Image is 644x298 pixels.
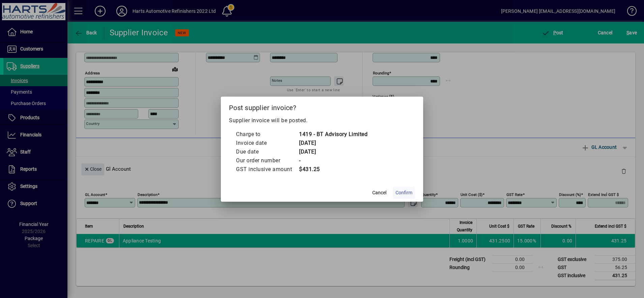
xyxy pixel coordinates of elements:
td: Our order number [236,156,299,165]
td: - [299,156,368,165]
td: Invoice date [236,139,299,147]
td: Charge to [236,130,299,139]
td: 1419 - BT Advisory Limited [299,130,368,139]
span: Cancel [372,189,386,196]
button: Cancel [369,187,390,199]
td: $431.25 [299,165,368,174]
td: [DATE] [299,139,368,147]
td: GST inclusive amount [236,165,299,174]
p: Supplier invoice will be posted. [229,117,415,125]
button: Confirm [393,187,415,199]
span: Confirm [396,189,412,196]
h2: Post supplier invoice? [221,97,423,116]
td: Due date [236,147,299,156]
td: [DATE] [299,147,368,156]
